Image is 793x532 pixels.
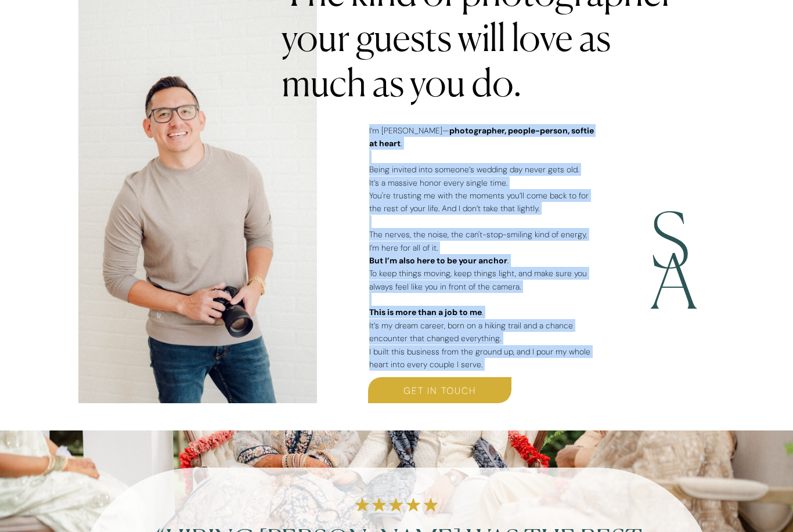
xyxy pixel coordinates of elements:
[369,307,482,317] b: This is more than a job to me
[650,236,687,277] h2: A
[369,125,594,149] b: photographer, people-person, softie at heart
[650,194,687,236] h2: S
[369,255,507,266] b: But I’m also here to be your anchor
[369,124,601,363] p: I’m [PERSON_NAME]— . Being invited into someone’s wedding day never gets old. It’s a massive hono...
[368,383,511,397] a: get in touch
